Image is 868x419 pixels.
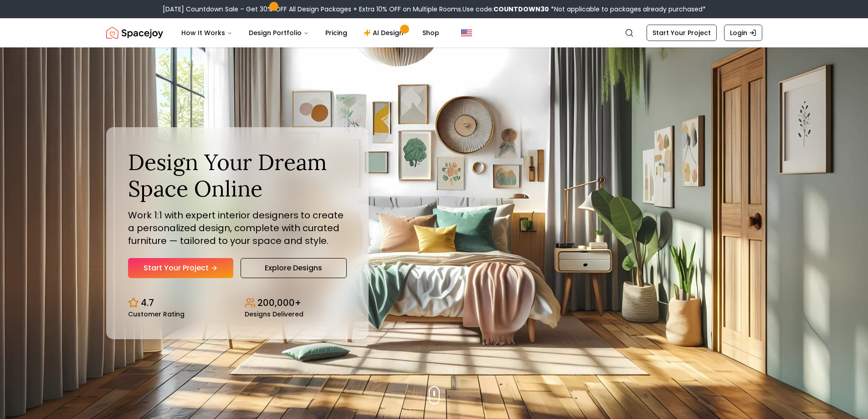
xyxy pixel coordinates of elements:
[106,24,163,42] a: Spacejoy
[241,258,347,278] a: Explore Designs
[462,5,549,14] span: Use code:
[356,24,413,42] a: AI Design
[128,149,347,202] h1: Design Your Dream Space Online
[318,24,354,42] a: Pricing
[724,25,762,41] a: Login
[493,5,549,14] b: COUNTDOWN30
[174,24,240,42] button: How It Works
[128,311,185,317] small: Customer Rating
[241,24,316,42] button: Design Portfolio
[128,289,347,317] div: Design stats
[549,5,706,14] span: *Not applicable to packages already purchased*
[106,24,163,42] img: Spacejoy Logo
[163,5,706,14] div: [DATE] Countdown Sale – Get 30% OFF All Design Packages + Extra 10% OFF on Multiple Rooms.
[245,311,303,317] small: Designs Delivered
[461,27,472,38] img: United States
[647,25,717,41] a: Start Your Project
[128,258,233,278] a: Start Your Project
[128,209,347,247] p: Work 1:1 with expert interior designers to create a personalized design, complete with curated fu...
[415,24,447,42] a: Shop
[141,296,154,309] p: 4.7
[257,296,301,309] p: 200,000+
[174,24,447,42] nav: Main
[106,18,762,47] nav: Global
